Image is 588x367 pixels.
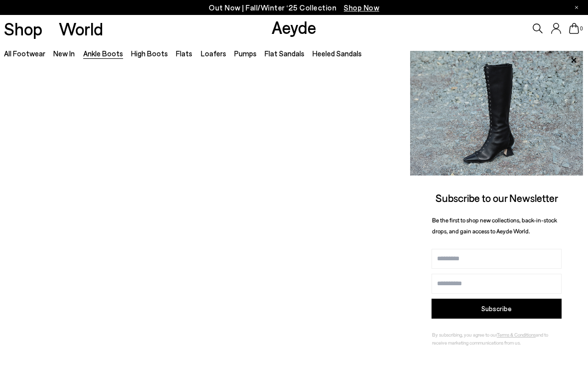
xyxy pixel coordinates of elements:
[265,49,304,58] a: Flat Sandals
[436,191,558,204] span: Subscribe to our Newsletter
[272,16,316,37] a: Aeyde
[59,20,103,37] a: World
[579,26,584,31] span: 0
[176,49,192,58] a: Flats
[410,51,583,176] img: 2a6287a1333c9a56320fd6e7b3c4a9a9.jpg
[344,3,379,12] span: Navigate to /collections/new-in
[432,216,557,235] span: Be the first to shop new collections, back-in-stock drops, and gain access to Aeyde World.
[312,49,362,58] a: Heeled Sandals
[4,20,42,37] a: Shop
[53,49,75,58] a: New In
[234,49,257,58] a: Pumps
[569,23,579,34] a: 0
[432,299,562,319] button: Subscribe
[131,49,168,58] a: High Boots
[497,332,536,338] a: Terms & Conditions
[4,49,45,58] a: All Footwear
[83,49,123,58] a: Ankle Boots
[209,1,379,14] p: Out Now | Fall/Winter ‘25 Collection
[562,49,582,58] span: Filters
[201,49,226,58] a: Loafers
[432,332,497,338] span: By subscribing, you agree to our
